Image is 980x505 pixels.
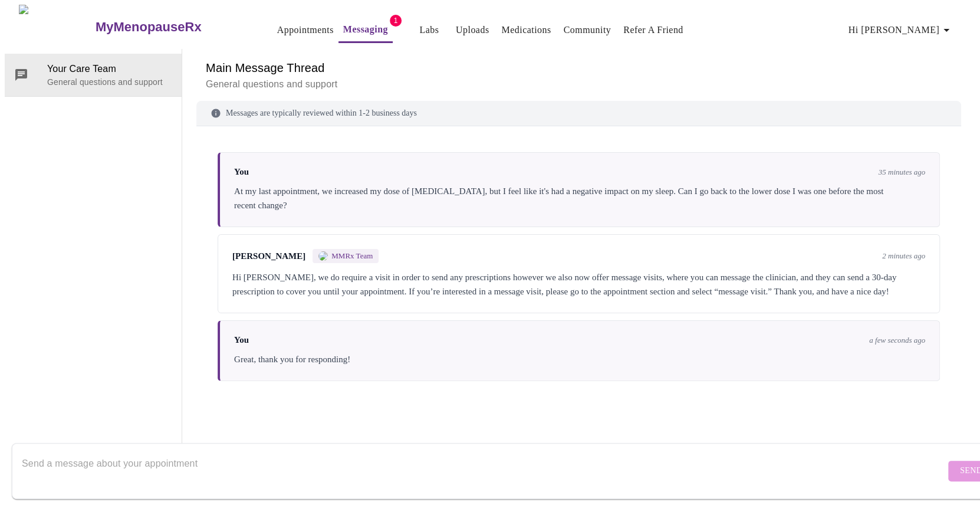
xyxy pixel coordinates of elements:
[196,101,961,126] div: Messages are typically reviewed within 1-2 business days
[456,22,489,38] a: Uploads
[338,18,393,43] button: Messaging
[206,77,952,91] p: General questions and support
[234,335,249,345] span: You
[410,18,448,42] button: Labs
[879,168,925,177] span: 35 minutes ago
[96,19,202,35] h3: MyMenopauseRx
[331,251,373,261] span: MMRx Team
[390,15,402,27] span: 1
[234,184,925,212] div: At my last appointment, we increased my dose of [MEDICAL_DATA], but I feel like it's had a negati...
[206,58,952,77] h6: Main Message Thread
[277,22,334,38] a: Appointments
[318,251,328,261] img: MMRX
[94,6,248,48] a: MyMenopauseRx
[501,22,551,38] a: Medications
[496,18,555,42] button: Medications
[559,18,616,42] button: Community
[419,22,439,38] a: Labs
[564,22,611,38] a: Community
[234,167,249,177] span: You
[234,352,925,366] div: Great, thank you for responding!
[623,22,683,38] a: Refer a Friend
[869,336,925,345] span: a few seconds ago
[19,5,94,49] img: MyMenopauseRx Logo
[47,62,172,76] span: Your Care Team
[47,76,172,88] p: General questions and support
[844,18,958,42] button: Hi [PERSON_NAME]
[272,18,338,42] button: Appointments
[619,18,688,42] button: Refer a Friend
[882,251,925,261] span: 2 minutes ago
[343,21,388,38] a: Messaging
[232,251,305,261] span: [PERSON_NAME]
[232,270,925,299] div: Hi [PERSON_NAME], we do require a visit in order to send any prescriptions however we also now of...
[5,54,182,96] div: Your Care TeamGeneral questions and support
[22,452,945,490] textarea: Send a message about your appointment
[849,22,953,38] span: Hi [PERSON_NAME]
[451,18,494,42] button: Uploads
